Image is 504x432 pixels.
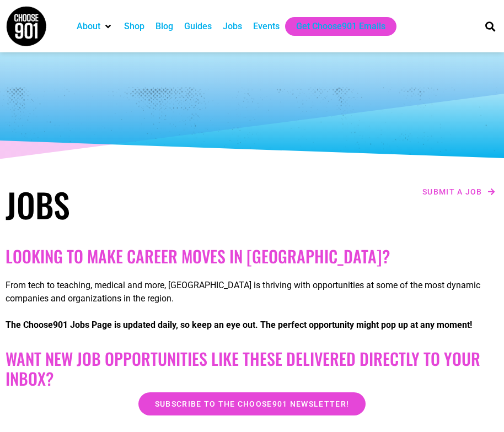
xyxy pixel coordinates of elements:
[138,392,366,415] a: Subscribe to the Choose901 newsletter!
[422,188,482,196] span: Submit a job
[6,349,498,388] h2: Want New Job Opportunities like these Delivered Directly to your Inbox?
[77,20,100,33] a: About
[155,400,349,408] span: Subscribe to the Choose901 newsletter!
[419,185,498,199] a: Submit a job
[71,17,470,36] nav: Main nav
[6,279,498,305] p: From tech to teaching, medical and more, [GEOGRAPHIC_DATA] is thriving with opportunities at some...
[184,20,212,33] a: Guides
[296,20,385,33] a: Get Choose901 Emails
[156,20,173,33] a: Blog
[481,17,499,35] div: Search
[124,20,144,33] a: Shop
[223,20,242,33] a: Jobs
[6,320,472,330] strong: The Choose901 Jobs Page is updated daily, so keep an eye out. The perfect opportunity might pop u...
[253,20,280,33] a: Events
[71,17,119,36] div: About
[6,246,498,266] h2: Looking to make career moves in [GEOGRAPHIC_DATA]?
[6,185,246,224] h1: Jobs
